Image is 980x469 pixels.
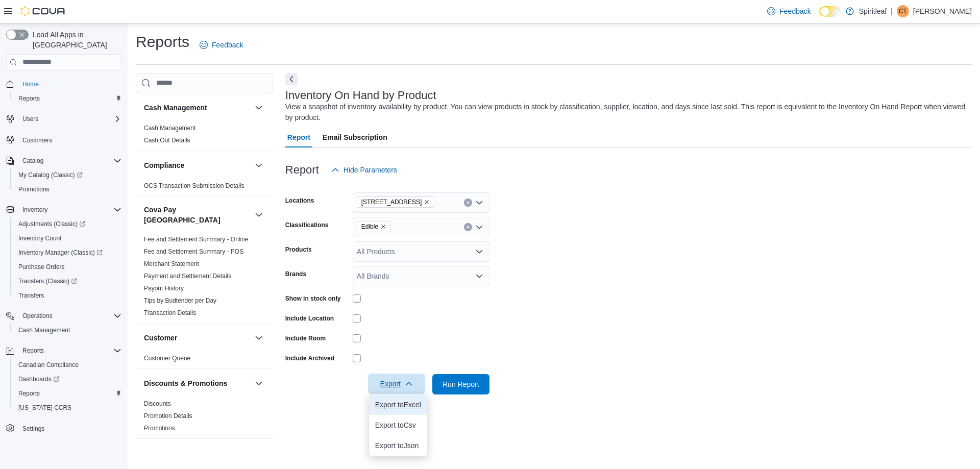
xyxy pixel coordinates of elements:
[144,103,251,113] button: Cash Management
[18,204,52,216] button: Inventory
[144,297,216,305] span: Tips by Budtender per Day
[10,288,126,303] button: Transfers
[380,224,386,230] button: Remove Edible from selection in this group
[144,284,184,292] span: Payout History
[18,310,57,322] button: Operations
[144,333,251,343] button: Customer
[22,115,38,123] span: Users
[14,275,121,287] span: Transfers (Classic)
[14,387,44,400] a: Reports
[14,373,121,385] span: Dashboards
[18,375,59,383] span: Dashboards
[285,196,314,205] label: Locations
[361,197,422,207] span: [STREET_ADDRESS]
[14,183,121,195] span: Promotions
[369,415,427,435] button: Export toCsv
[18,185,50,193] span: Promotions
[14,232,121,244] span: Inventory Count
[18,204,121,216] span: Inventory
[285,294,341,303] label: Show in stock only
[253,209,265,221] button: Cova Pay [GEOGRAPHIC_DATA]
[475,248,483,256] button: Open list of options
[136,352,273,368] div: Customer
[253,159,265,171] button: Compliance
[212,40,243,50] span: Feedback
[14,246,121,259] span: Inventory Manager (Classic)
[18,113,121,125] span: Users
[285,221,329,229] label: Classifications
[18,344,121,357] span: Reports
[327,160,401,180] button: Hide Parameters
[913,5,972,17] p: [PERSON_NAME]
[285,102,967,123] div: View a snapshot of inventory availability by product. You can view products in stock by classific...
[144,236,249,243] a: Fee and Settlement Summary - Online
[14,261,121,273] span: Purchase Orders
[14,324,121,336] span: Cash Management
[14,246,107,259] a: Inventory Manager (Classic)
[819,17,820,17] span: Dark Mode
[375,441,421,450] span: Export to Json
[136,180,273,196] div: Compliance
[144,137,190,144] a: Cash Out Details
[475,223,483,231] button: Open list of options
[18,94,40,103] span: Reports
[18,78,121,90] span: Home
[2,112,126,126] button: Users
[144,400,171,407] a: Discounts
[2,343,126,358] button: Reports
[14,289,121,302] span: Transfers
[344,165,397,175] span: Hide Parameters
[18,326,70,334] span: Cash Management
[14,169,87,181] a: My Catalog (Classic)
[144,412,192,420] span: Promotion Details
[285,245,312,254] label: Products
[10,260,126,274] button: Purchase Orders
[14,387,121,400] span: Reports
[285,270,306,278] label: Brands
[464,223,472,231] button: Clear input
[10,401,126,415] button: [US_STATE] CCRS
[357,196,435,208] span: 501 - Spiritleaf Wellington St W (Ottawa)
[285,164,319,176] h3: Report
[18,263,65,271] span: Purchase Orders
[144,355,190,362] a: Customer Queue
[22,312,53,320] span: Operations
[144,260,199,267] a: Merchant Statement
[10,274,126,288] a: Transfers (Classic)
[20,6,66,16] img: Cova
[285,314,334,323] label: Include Location
[2,132,126,147] button: Customers
[375,401,421,409] span: Export to Excel
[144,400,171,408] span: Discounts
[285,89,436,102] h3: Inventory On Hand by Product
[18,113,42,125] button: Users
[14,92,44,105] a: Reports
[253,377,265,389] button: Discounts & Promotions
[2,309,126,323] button: Operations
[18,291,44,300] span: Transfers
[22,136,52,144] span: Customers
[144,378,227,388] h3: Discounts & Promotions
[144,424,175,432] span: Promotions
[144,412,192,419] a: Promotion Details
[14,218,89,230] a: Adjustments (Classic)
[144,160,251,170] button: Compliance
[18,361,79,369] span: Canadian Compliance
[10,386,126,401] button: Reports
[375,421,421,429] span: Export to Csv
[2,421,126,436] button: Settings
[144,125,195,132] a: Cash Management
[18,344,48,357] button: Reports
[10,323,126,337] button: Cash Management
[819,6,841,17] input: Dark Mode
[10,231,126,245] button: Inventory Count
[14,402,76,414] a: [US_STATE] CCRS
[195,35,247,55] a: Feedback
[10,372,126,386] a: Dashboards
[136,122,273,151] div: Cash Management
[144,273,231,280] a: Payment and Settlement Details
[144,333,177,343] h3: Customer
[18,78,43,90] a: Home
[144,205,251,225] h3: Cova Pay [GEOGRAPHIC_DATA]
